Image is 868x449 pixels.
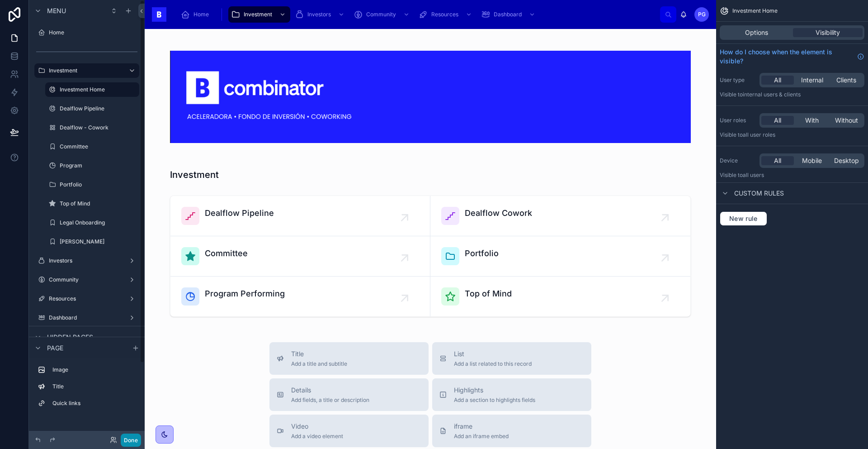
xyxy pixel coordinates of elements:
span: Home [193,11,209,18]
span: Add a list related to this record [454,360,532,368]
span: List [454,349,532,358]
span: Options [745,28,768,37]
a: Dashboard [34,310,139,325]
a: Dealflow - Cowork [45,120,139,135]
label: User type [720,76,756,84]
span: Add an iframe embed [454,433,509,440]
label: Committee [60,143,137,150]
label: Investment [49,67,121,74]
span: Details [291,386,369,395]
span: Add a video element [291,433,343,440]
span: New rule [726,215,761,223]
button: TitleAdd a title and subtitle [269,342,429,375]
span: PG [698,11,706,18]
a: Community [351,6,414,23]
label: User roles [720,117,756,124]
span: Internal users & clients [743,91,801,98]
label: Resources [49,295,125,302]
span: all users [743,172,764,178]
span: Mobile [802,156,822,165]
a: Dashboard [478,6,540,23]
a: Resources [416,6,476,23]
button: VideoAdd a video element [269,415,429,447]
a: Home [34,25,139,40]
label: Top of Mind [60,200,137,207]
img: App logo [152,7,166,22]
label: Investment Home [60,86,134,93]
a: Program [45,158,139,173]
a: Community [34,272,139,287]
span: Page [47,344,63,353]
label: Image [52,366,136,373]
label: Home [49,29,137,36]
span: iframe [454,422,509,431]
span: All [774,76,781,85]
span: Desktop [834,156,859,165]
label: Dealflow Pipeline [60,105,137,112]
a: Investment [34,63,139,78]
span: Internal [801,76,823,85]
label: Legal Onboarding [60,219,137,226]
label: Quick links [52,400,136,407]
div: scrollable content [29,358,145,420]
span: Hidden pages [47,333,93,342]
span: Resources [431,11,458,18]
span: Investment Home [732,7,778,14]
a: Top of Mind [45,196,139,211]
button: ListAdd a list related to this record [432,342,591,375]
span: Investment [244,11,272,18]
button: DetailsAdd fields, a title or description [269,378,429,411]
button: New rule [720,211,767,226]
a: [PERSON_NAME] [45,234,139,249]
span: Highlights [454,386,535,395]
span: All user roles [743,131,775,138]
a: Legal Onboarding [45,215,139,230]
label: Dashboard [49,314,125,321]
a: Investment [228,6,290,23]
a: Committee [45,139,139,154]
span: With [805,116,819,125]
span: Without [835,116,858,125]
button: iframeAdd an iframe embed [432,415,591,447]
label: Community [49,276,125,283]
span: All [774,116,781,125]
span: Visibility [816,28,840,37]
a: Investors [34,253,139,268]
span: Community [366,11,396,18]
label: [PERSON_NAME] [60,238,137,245]
a: Portfolio [45,177,139,192]
p: Visible to [720,172,864,179]
label: Device [720,157,756,164]
a: Resources [34,291,139,306]
span: Custom rules [734,189,784,198]
a: How do I choose when the element is visible? [720,48,864,66]
button: Done [121,434,141,447]
span: Title [291,349,347,358]
div: scrollable content [174,5,660,24]
label: Program [60,162,137,169]
label: Portfolio [60,181,137,188]
span: Add a title and subtitle [291,360,347,368]
span: Video [291,422,343,431]
span: Dashboard [494,11,522,18]
p: Visible to [720,91,864,98]
label: Dealflow - Cowork [60,124,137,131]
a: Investment Home [45,82,139,97]
span: Clients [836,76,856,85]
a: Dealflow Pipeline [45,101,139,116]
label: Title [52,383,136,390]
span: All [774,156,781,165]
label: Investors [49,257,125,264]
p: Visible to [720,131,864,139]
button: HighlightsAdd a section to highlights fields [432,378,591,411]
span: Menu [47,6,66,15]
span: How do I choose when the element is visible? [720,48,854,66]
a: Home [178,6,215,23]
span: Investors [307,11,331,18]
a: Investors [292,6,349,23]
span: Add a section to highlights fields [454,396,535,404]
span: Add fields, a title or description [291,396,369,404]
